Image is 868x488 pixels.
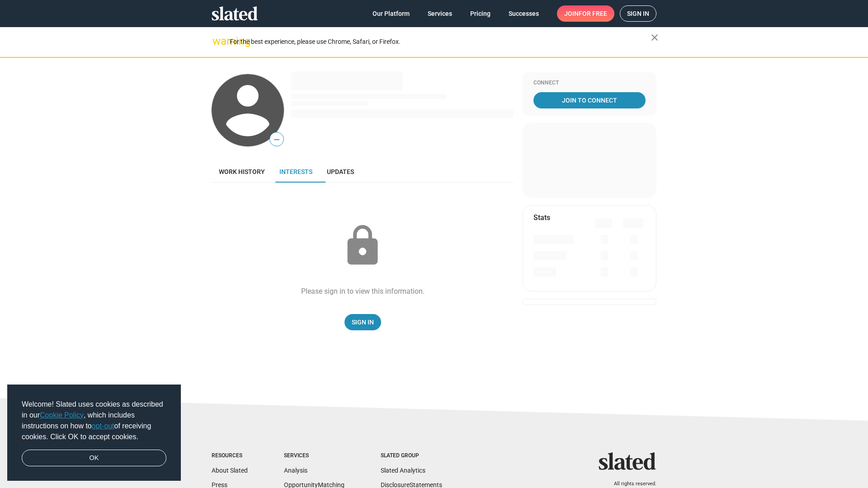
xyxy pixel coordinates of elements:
span: Welcome! Slated uses cookies as described in our , which includes instructions on how to of recei... [22,399,166,442]
div: Resources [212,452,248,460]
span: for free [579,5,607,22]
a: Sign In [344,314,381,330]
a: Successes [501,5,546,22]
a: Work history [212,161,272,183]
span: Successes [509,5,539,22]
a: Join To Connect [533,92,646,108]
span: Updates [327,168,354,175]
mat-icon: close [649,32,660,43]
a: Sign in [620,5,656,22]
span: Sign In [352,314,374,330]
span: Join To Connect [535,92,644,108]
div: Services [284,452,344,460]
span: Pricing [470,5,491,22]
span: Work history [219,168,265,175]
a: Interests [272,161,320,183]
a: Our Platform [365,5,417,22]
div: cookieconsent [7,385,181,481]
a: Services [420,5,459,22]
a: Updates [320,161,361,183]
span: Services [428,5,452,22]
a: About Slated [212,467,248,474]
a: Cookie Policy [40,411,84,419]
mat-icon: lock [340,223,385,268]
a: Analysis [284,467,307,474]
span: Sign in [627,6,649,21]
div: For the best experience, please use Chrome, Safari, or Firefox. [230,36,651,48]
a: opt-out [92,422,114,430]
a: Pricing [463,5,498,22]
span: Our Platform [373,5,410,22]
a: Slated Analytics [381,467,425,474]
a: Joinfor free [557,5,614,22]
div: Slated Group [381,452,442,460]
mat-card-title: Stats [533,213,550,222]
div: Connect [533,80,646,87]
span: — [270,134,283,145]
div: Please sign in to view this information. [301,286,425,296]
span: Join [564,5,607,22]
span: Interests [279,168,312,175]
a: dismiss cookie message [22,450,166,467]
mat-icon: warning [212,36,223,47]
